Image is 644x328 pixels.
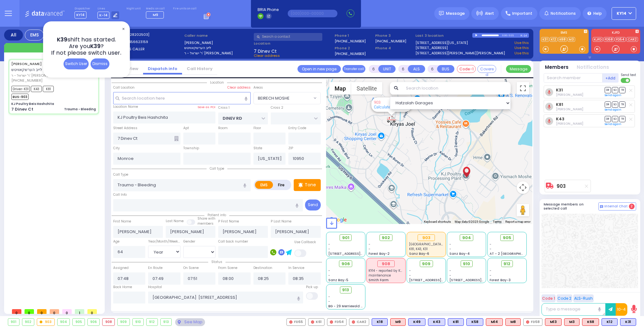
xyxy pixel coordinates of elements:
span: 902 [382,235,390,241]
span: Forest Bay-3 [490,278,511,282]
div: K49 [408,318,425,326]
div: Trauma - Bleeding [64,107,96,112]
span: 7 Dinev Ct [254,48,277,53]
a: Open in new page [297,65,341,73]
label: Areas [253,85,263,90]
a: FD54 [615,37,626,42]
a: [STREET_ADDRESS][PERSON_NAME][PERSON_NAME] [415,51,505,56]
button: KY14 [612,7,636,20]
span: BRIA Phone [258,7,279,13]
div: ALS [582,318,599,326]
span: 0 [50,309,59,314]
a: Open this area in Google Maps (opens a new window) [328,216,348,224]
label: State [253,146,262,151]
span: BEIRECH MOSHE [253,92,321,104]
button: Map camera controls [517,181,529,194]
div: K81 [448,318,464,326]
span: Smith Farm [369,278,389,282]
div: All [4,30,23,41]
label: Call back number [218,239,248,244]
div: 908 [103,319,114,325]
span: Notifications [551,11,576,16]
button: Show street map [329,82,351,95]
span: - [490,268,491,273]
label: Room [218,126,228,131]
label: Last Name [166,219,184,224]
label: Caller name [184,33,252,38]
div: 910 [133,319,144,325]
button: Notifications [577,64,609,71]
div: LEIB HERSHKOWITZ [461,161,472,180]
span: M9 [153,12,158,17]
label: EMS [255,181,273,189]
div: 902 [22,319,34,325]
span: K81 [43,86,54,92]
div: FD55 [286,318,306,326]
span: K39 [90,42,101,50]
div: 909 [118,319,130,325]
div: M14 [486,318,503,326]
label: Age [113,239,119,244]
div: ALS [390,318,406,326]
button: Show satellite imagery [351,82,382,95]
span: Phone 4 [375,46,414,51]
span: KY14 [75,11,86,19]
span: DR [605,101,611,107]
label: Assigned [113,265,129,271]
div: FD54 [327,318,347,326]
span: Other building occupants [174,136,179,141]
span: 901 [342,235,349,241]
span: Phone 3 [375,33,414,38]
div: BLS [620,318,636,326]
button: Transfer call [342,65,365,73]
a: K81 [556,102,563,107]
button: Internal Chat 2 [598,202,636,210]
div: BLS [372,318,388,326]
label: Pick up [306,285,318,290]
span: Patient info [204,213,229,217]
span: DR [605,87,611,93]
span: 912 [503,261,510,267]
span: Alert [485,11,494,16]
span: 0 [37,309,47,314]
span: 906 [341,261,350,267]
label: P Last Name [271,219,291,224]
a: [PERSON_NAME] [11,61,42,66]
a: M3 [568,37,575,42]
label: Cross 1 [218,105,230,110]
label: Destination [253,265,272,271]
span: Location [207,80,227,85]
span: members [197,221,214,226]
a: Use this [514,45,529,51]
label: Cad: [115,32,182,37]
span: SO [612,87,618,93]
span: 910 [463,261,470,267]
div: 912 [147,319,158,325]
span: - [449,242,451,247]
label: Last 3 location [415,33,472,38]
a: 903 [374,100,380,105]
div: BLS [602,318,618,326]
label: City [113,146,120,151]
span: ר' ישראל - ר' [PERSON_NAME] [11,73,75,78]
span: [STREET_ADDRESS][PERSON_NAME] [328,251,388,256]
div: K58 [466,318,483,326]
div: K12 [602,318,618,326]
a: CAR2 [626,37,638,42]
a: K12 [550,37,558,42]
a: Use this [514,40,529,46]
label: Entry Code [288,126,306,131]
span: Clear address [254,53,280,58]
span: Send text [621,73,636,77]
div: CAR2 [349,318,369,326]
label: Save as POI [197,105,215,109]
span: TR [619,116,625,122]
span: SO [612,116,618,122]
span: K81, K43, K31 [409,247,428,251]
div: 905 [73,319,85,325]
img: red-radio-icon.svg [289,320,292,324]
div: 901 [8,319,19,325]
a: K31 [556,88,563,92]
div: M8 [505,318,521,326]
input: Search member [544,73,602,83]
